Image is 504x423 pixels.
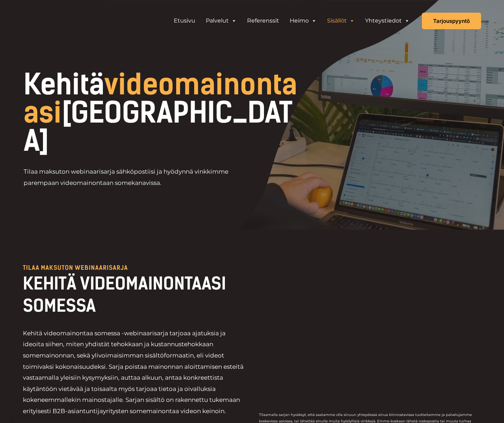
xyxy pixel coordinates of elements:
h2: KEHITÄ VIDEOMAINONTAASI SOMESSA [23,273,245,317]
img: Heimo Filmsin logo [23,6,93,36]
span: videomainontaasi [24,68,297,130]
a: Etusivu [168,14,201,28]
a: Heimo [284,14,322,28]
p: Tilaa maksuton webinaarisarja sähköpostiisi ja hyödynnä vinkkimme parempaan videomainontaan somek... [24,166,252,188]
a: Palvelut [201,14,242,28]
p: TILAA MAKSUTON WEBINAARISARJA [23,265,245,271]
a: Sisällöt [322,14,360,28]
p: Kehitä videomainontaa somessa -webinaarisarja tarjoaa ajatuksia ja ideoita siihen, miten yhdistät... [23,328,245,417]
iframe: Web Forms [265,342,475,399]
aside: Header Widget 1 [165,14,418,28]
a: Yhteystiedot [360,14,415,28]
a: Tarjouspyyntö [422,13,481,29]
h1: Kehitä [GEOGRAPHIC_DATA] [24,70,300,155]
a: Referenssit [242,14,284,28]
